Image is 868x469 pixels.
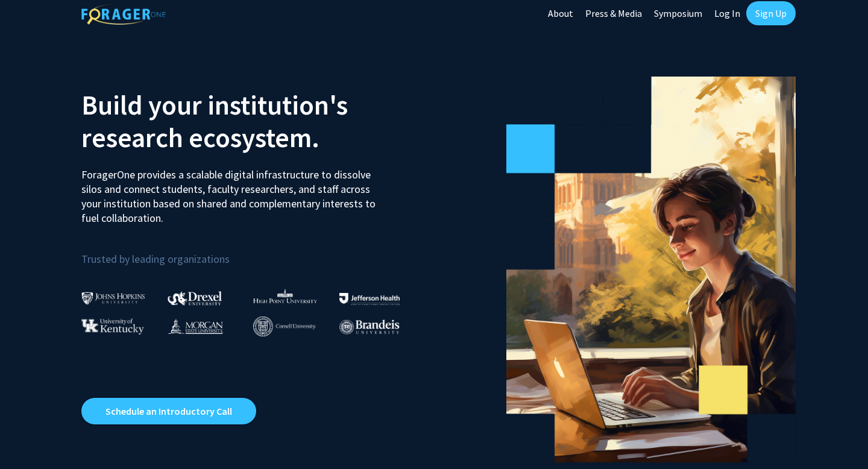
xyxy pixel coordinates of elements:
img: Drexel University [168,291,222,305]
img: Thomas Jefferson University [339,293,400,304]
img: Cornell University [253,316,316,336]
a: Opens in a new tab [81,398,256,424]
p: Trusted by leading organizations [81,235,425,268]
img: High Point University [253,289,317,303]
img: Brandeis University [339,319,400,335]
iframe: Chat [9,415,51,460]
img: Morgan State University [168,318,223,334]
img: ForagerOne Logo [81,4,166,25]
img: Johns Hopkins University [81,292,145,304]
img: University of Kentucky [81,318,144,335]
h2: Build your institution's research ecosystem. [81,89,425,154]
a: Sign Up [746,1,796,25]
p: ForagerOne provides a scalable digital infrastructure to dissolve silos and connect students, fac... [81,159,384,225]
